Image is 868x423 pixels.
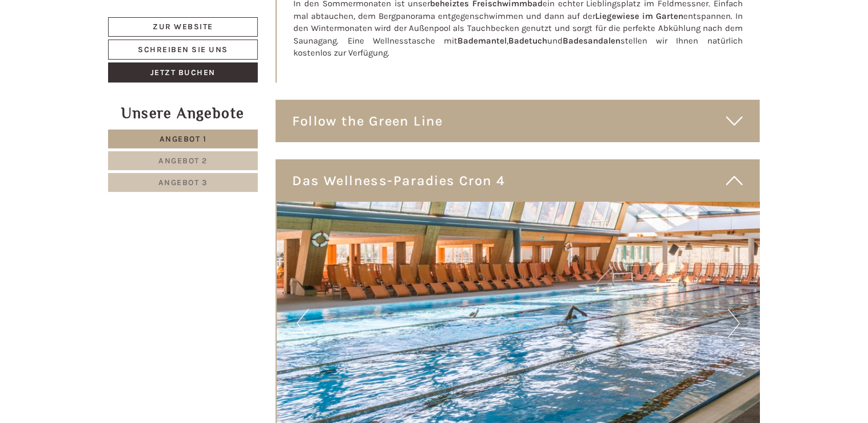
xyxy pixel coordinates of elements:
[276,159,761,202] div: Das Wellness-Paradies Cron 4
[297,309,309,338] button: Previous
[508,36,547,46] strong: Badetuch
[158,178,208,187] span: Angebot 3
[108,40,258,60] a: Schreiben Sie uns
[160,134,207,144] span: Angebot 1
[563,36,620,46] strong: Badesandalen
[158,156,208,166] span: Angebot 2
[377,302,449,322] button: Senden
[9,31,192,66] div: Guten Tag, wie können wir Ihnen helfen?
[108,103,258,124] div: Unsere Angebote
[457,36,507,46] strong: Bademantel
[595,11,683,21] strong: Liegewiese im Garten
[17,33,186,42] div: Hotel B&B Feldmessner
[276,100,761,142] div: Follow the Green Line
[17,56,186,64] small: 13:04
[108,17,258,37] a: Zur Website
[108,62,258,83] a: Jetzt buchen
[728,309,740,338] button: Next
[205,9,245,28] div: [DATE]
